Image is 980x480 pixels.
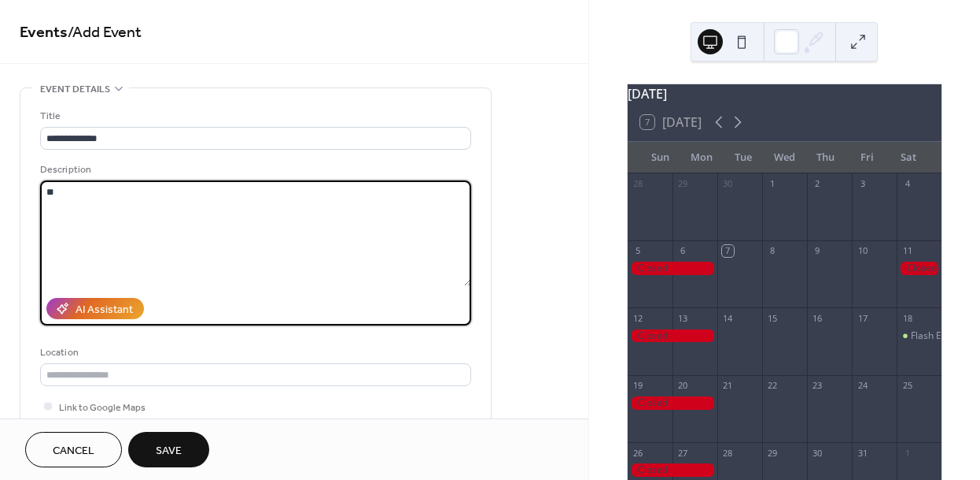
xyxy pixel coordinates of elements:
[722,178,734,190] div: 30
[632,245,644,257] div: 5
[767,380,779,392] div: 22
[628,262,717,275] div: Closed
[767,245,779,257] div: 8
[722,447,734,459] div: 28
[59,400,146,416] span: Link to Google Maps
[640,142,681,173] div: Sun
[857,312,868,324] div: 17
[40,108,468,125] div: Title
[632,312,644,324] div: 12
[40,162,468,178] div: Description
[677,312,689,324] div: 13
[857,245,868,257] div: 10
[681,142,722,173] div: Mon
[812,178,823,190] div: 2
[812,447,823,459] div: 30
[846,142,887,173] div: Fri
[628,463,717,477] div: Closed
[46,298,144,319] button: AI Assistant
[128,432,209,467] button: Save
[677,380,689,392] div: 20
[805,142,846,173] div: Thu
[25,432,122,467] button: Cancel
[677,178,689,190] div: 29
[901,312,913,324] div: 18
[677,245,689,257] div: 6
[857,380,868,392] div: 24
[812,380,823,392] div: 23
[897,262,941,275] div: Closed for Festival
[767,312,779,324] div: 15
[901,380,913,392] div: 25
[812,312,823,324] div: 16
[901,178,913,190] div: 4
[68,17,142,48] span: / Add Event
[156,443,182,460] span: Save
[632,380,644,392] div: 19
[40,344,468,361] div: Location
[628,84,941,103] div: [DATE]
[901,447,913,459] div: 1
[911,329,960,343] div: Flash Event
[628,396,717,410] div: Closed
[897,329,941,343] div: Flash Event
[722,380,734,392] div: 21
[857,178,868,190] div: 3
[767,447,779,459] div: 29
[632,178,644,190] div: 28
[901,245,913,257] div: 11
[764,142,805,173] div: Wed
[20,17,68,48] a: Events
[677,447,689,459] div: 27
[723,142,764,173] div: Tue
[767,178,779,190] div: 1
[40,81,110,98] span: Event details
[628,329,717,343] div: Closed
[76,302,133,318] div: AI Assistant
[722,312,734,324] div: 14
[632,447,644,459] div: 26
[722,245,734,257] div: 7
[888,142,929,173] div: Sat
[812,245,823,257] div: 9
[857,447,868,459] div: 31
[53,443,94,460] span: Cancel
